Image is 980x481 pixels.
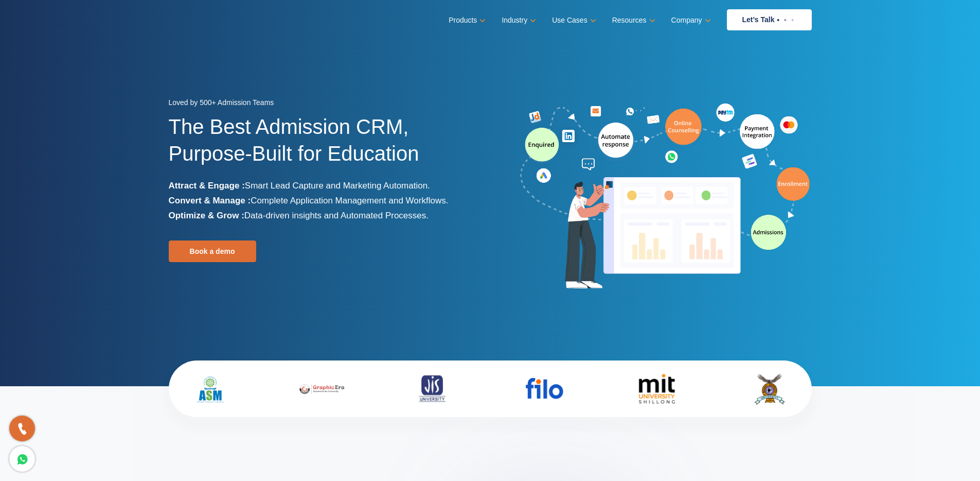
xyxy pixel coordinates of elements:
[169,95,483,113] div: Loved by 500+ Admission Teams
[245,181,430,191] span: Smart Lead Capture and Marketing Automation.
[169,211,244,220] b: Optimize & Grow :
[612,13,653,28] a: Resources
[552,13,594,28] a: Use Cases
[251,196,448,205] span: Complete Application Management and Workflows.
[671,13,709,28] a: Company
[169,240,256,262] a: Book a demo
[244,211,429,220] span: Data-driven insights and Automated Processes.
[502,13,534,28] a: Industry
[169,181,245,191] b: Attract & Engage :
[169,196,251,205] b: Convert & Manage :
[449,13,484,28] a: Products
[727,9,812,30] a: Let’s Talk
[169,113,483,178] h1: The Best Admission CRM, Purpose-Built for Education
[519,101,812,293] img: admission-software-home-page-header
